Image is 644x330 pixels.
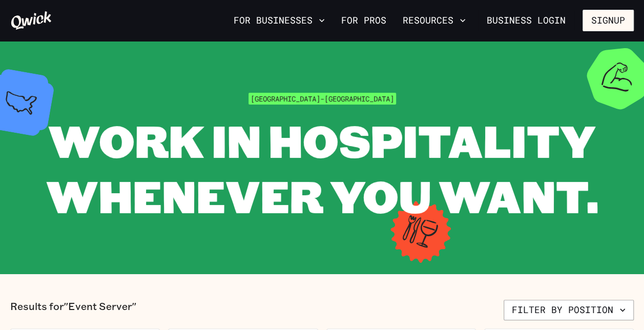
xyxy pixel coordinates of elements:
[10,300,136,320] p: Results for "Event Server"
[504,300,634,320] button: Filter by position
[583,10,634,31] button: Signup
[399,12,470,29] button: Resources
[337,12,390,29] a: For Pros
[248,93,396,105] span: [GEOGRAPHIC_DATA]-[GEOGRAPHIC_DATA]
[46,111,598,225] span: WORK IN HOSPITALITY WHENEVER YOU WANT.
[230,12,329,29] button: For Businesses
[478,10,574,31] a: Business Login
